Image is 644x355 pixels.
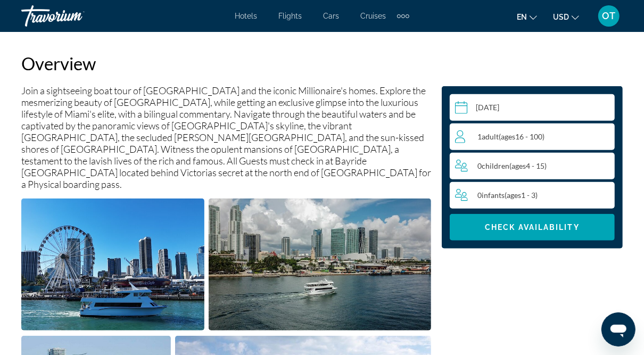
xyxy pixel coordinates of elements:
span: Infants [482,191,505,200]
p: Join a sightseeing boat tour of [GEOGRAPHIC_DATA] and the iconic Millionaire's homes. Explore the... [21,85,431,190]
a: Hotels [235,12,258,20]
span: Children [482,161,509,170]
button: Change language [517,9,537,24]
span: OT [602,11,616,21]
button: User Menu [595,5,623,27]
span: en [517,13,527,21]
a: Travorium [21,2,128,30]
span: USD [553,13,569,21]
span: Adult [482,132,499,141]
span: 0 [477,161,547,170]
button: Check Availability [450,214,615,241]
span: Check Availability [485,223,580,232]
button: Change currency [553,9,579,24]
button: Travelers: 1 adult, 0 children [450,123,615,209]
span: 0 [477,191,538,200]
button: Extra navigation items [397,7,409,24]
span: ( 1 - 3) [505,191,538,200]
h2: Overview [21,53,431,74]
a: Cruises [361,12,386,20]
iframe: Button to launch messaging window [601,312,635,346]
a: Flights [279,12,302,20]
a: Cars [324,12,340,20]
span: 1 [477,132,544,141]
button: Open full-screen image slider [21,198,204,331]
span: ages [501,132,515,141]
span: ( 4 - 15) [509,161,547,170]
button: Open full-screen image slider [209,198,432,331]
span: ages [511,161,526,170]
span: ages [507,191,521,200]
span: ( 16 - 100) [499,132,544,141]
